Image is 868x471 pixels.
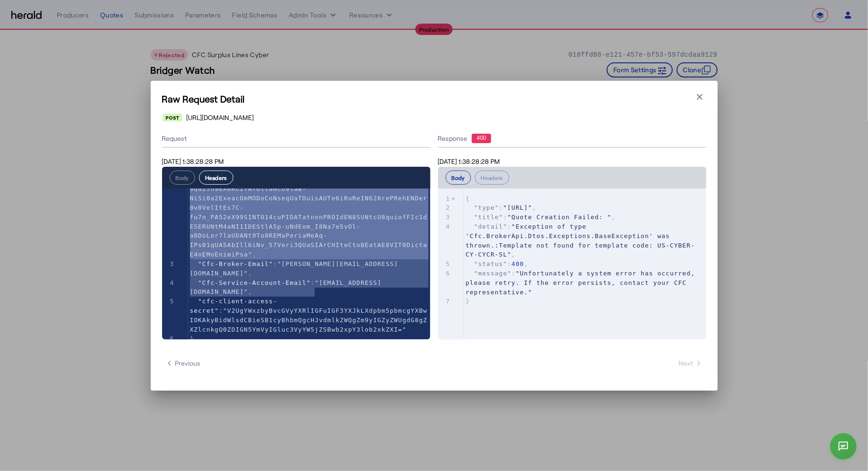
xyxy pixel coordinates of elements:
span: "Quote Creation Failed: " [507,214,612,221]
button: Body [446,171,471,185]
div: 3 [162,259,176,269]
span: : , [190,260,398,277]
span: [URL][DOMAIN_NAME] [186,113,254,122]
button: Headers [199,171,233,185]
span: "message" [474,270,511,277]
div: 6 [162,334,176,343]
div: 3 [438,213,452,222]
span: "title" [474,214,503,221]
span: : [466,270,699,296]
span: "status" [474,260,507,267]
div: 2 [438,203,452,213]
div: Request [162,130,430,148]
span: : , [466,223,695,258]
span: : , [190,279,382,296]
div: Response [438,134,706,143]
div: 7 [438,297,452,306]
span: : , [466,260,529,267]
button: Headers [475,171,509,185]
span: : , [466,204,537,211]
span: [DATE] 1:38:28:28 PM [162,157,224,165]
div: 5 [438,259,452,269]
span: "Exception of type 'Cfc.BrokerApi.Dtos.Exceptions.BaseException' was thrown.:Template not found f... [466,223,695,258]
button: Next [675,355,706,372]
span: "cfc-client-access-secret" [190,298,277,314]
button: Body [170,171,195,185]
span: "detail" [474,223,507,230]
button: Previous [162,355,205,372]
div: 5 [162,297,176,306]
span: [DATE] 1:38:28:28 PM [438,157,500,165]
span: } [466,298,470,305]
span: } [190,335,194,342]
span: : , [466,214,616,221]
div: 4 [438,222,452,231]
span: : [190,298,428,333]
h1: Raw Request Detail [162,92,706,105]
span: "Cfc-Service-Account-Email" [198,279,310,286]
span: "[PERSON_NAME][EMAIL_ADDRESS][DOMAIN_NAME]" [190,260,398,277]
span: "V2UgYWxzbyBvcGVyYXRlIGFuIGF3YXJkLXdpbm5pbmcgYXBwIOKAkyBidWlsdCBieSB1cyBhbmQgcHJvdmlkZWQgZm9yIGZy... [190,307,428,333]
span: "type" [474,204,499,211]
span: Previous [166,359,201,368]
span: "Unfortunately a system error has occurred, please retry. If the error persists, contact your CFC... [466,270,699,296]
span: Next [679,359,703,368]
text: 400 [476,135,486,141]
div: 6 [438,269,452,278]
span: 400 [512,260,524,267]
div: 4 [162,278,176,288]
span: "[URL]" [503,204,533,211]
span: { [466,195,470,202]
span: "Cfc-Broker-Email" [198,260,273,267]
div: 1 [438,194,452,204]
